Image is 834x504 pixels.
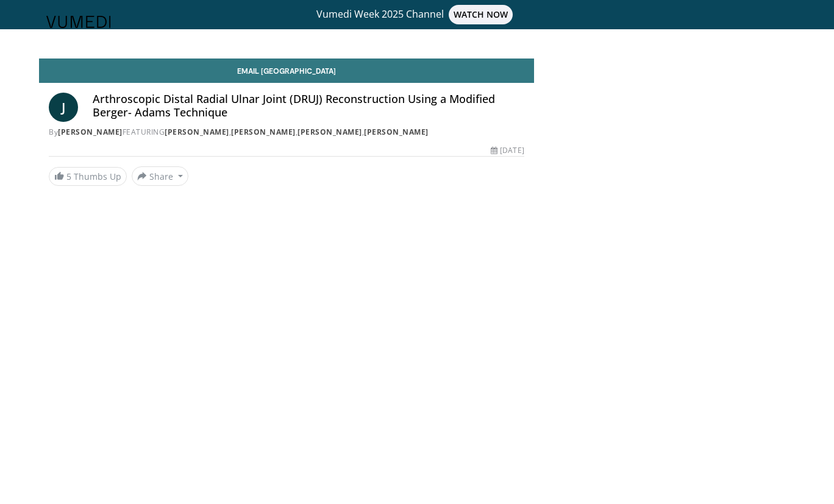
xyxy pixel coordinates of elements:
h4: Arthroscopic Distal Radial Ulnar Joint (DRUJ) Reconstruction Using a Modified Berger- Adams Techn... [93,93,524,119]
a: [PERSON_NAME] [231,127,296,137]
div: [DATE] [491,145,524,156]
img: VuMedi Logo [46,16,111,28]
a: J [49,93,78,122]
a: 5 Thumbs Up [49,167,127,186]
a: [PERSON_NAME] [165,127,229,137]
a: [PERSON_NAME] [298,127,362,137]
span: 5 [66,171,71,182]
div: By FEATURING , , , [49,127,524,138]
button: Share [132,166,188,186]
a: Email [GEOGRAPHIC_DATA] [39,59,534,83]
a: [PERSON_NAME] [58,127,123,137]
a: [PERSON_NAME] [364,127,429,137]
